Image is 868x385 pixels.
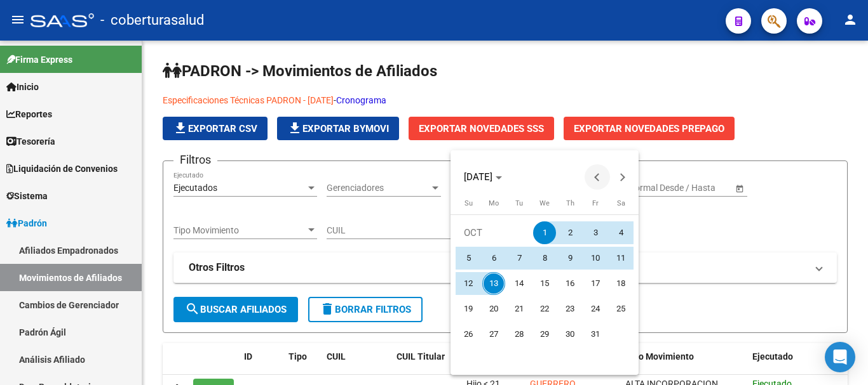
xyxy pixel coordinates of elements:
button: October 28, 2025 [506,322,532,347]
span: 14 [508,272,531,295]
span: 4 [609,221,632,244]
button: October 7, 2025 [506,245,532,271]
button: October 31, 2025 [583,322,608,347]
span: 30 [559,323,581,346]
button: October 11, 2025 [608,245,634,271]
span: 7 [508,247,531,270]
span: 20 [482,297,505,320]
span: 15 [533,272,556,295]
div: Open Intercom Messenger [825,342,855,372]
span: 31 [584,323,607,346]
button: October 1, 2025 [532,220,557,245]
span: 3 [584,221,607,244]
span: 5 [457,247,480,270]
button: Choose month and year [459,166,507,188]
button: October 20, 2025 [481,296,506,322]
button: Next month [610,164,635,190]
span: 2 [559,221,581,244]
button: October 25, 2025 [608,296,634,322]
button: October 23, 2025 [557,296,583,322]
button: October 9, 2025 [557,245,583,271]
button: October 30, 2025 [557,322,583,347]
button: October 12, 2025 [456,271,481,296]
span: 19 [457,297,480,320]
span: We [539,199,550,207]
button: October 17, 2025 [583,271,608,296]
span: 23 [559,297,581,320]
span: 22 [533,297,556,320]
button: October 5, 2025 [456,245,481,271]
span: 9 [559,247,581,270]
span: Su [465,199,473,207]
span: 18 [609,272,632,295]
span: 29 [533,323,556,346]
span: Tu [515,199,523,207]
span: 1 [533,221,556,244]
span: 26 [457,323,480,346]
span: [DATE] [464,171,492,183]
span: 25 [609,297,632,320]
span: 6 [482,247,505,270]
button: October 21, 2025 [506,296,532,322]
span: 24 [584,297,607,320]
span: Sa [617,199,625,207]
button: October 2, 2025 [557,220,583,245]
button: October 16, 2025 [557,271,583,296]
span: 12 [457,272,480,295]
span: 16 [559,272,581,295]
span: 11 [609,247,632,270]
button: October 4, 2025 [608,220,634,245]
span: 13 [482,272,505,295]
button: October 29, 2025 [532,322,557,347]
button: October 19, 2025 [456,296,481,322]
span: 21 [508,297,531,320]
button: October 18, 2025 [608,271,634,296]
span: 17 [584,272,607,295]
button: Previous month [585,164,610,190]
span: 28 [508,323,531,346]
button: October 22, 2025 [532,296,557,322]
span: 10 [584,247,607,270]
td: OCT [456,220,532,245]
button: October 24, 2025 [583,296,608,322]
span: 27 [482,323,505,346]
button: October 10, 2025 [583,245,608,271]
button: October 6, 2025 [481,245,506,271]
span: Mo [489,199,499,207]
button: October 27, 2025 [481,322,506,347]
button: October 8, 2025 [532,245,557,271]
button: October 13, 2025 [481,271,506,296]
button: October 15, 2025 [532,271,557,296]
button: October 26, 2025 [456,322,481,347]
button: October 3, 2025 [583,220,608,245]
span: Fr [592,199,599,207]
span: 8 [533,247,556,270]
span: Th [566,199,574,207]
button: October 14, 2025 [506,271,532,296]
